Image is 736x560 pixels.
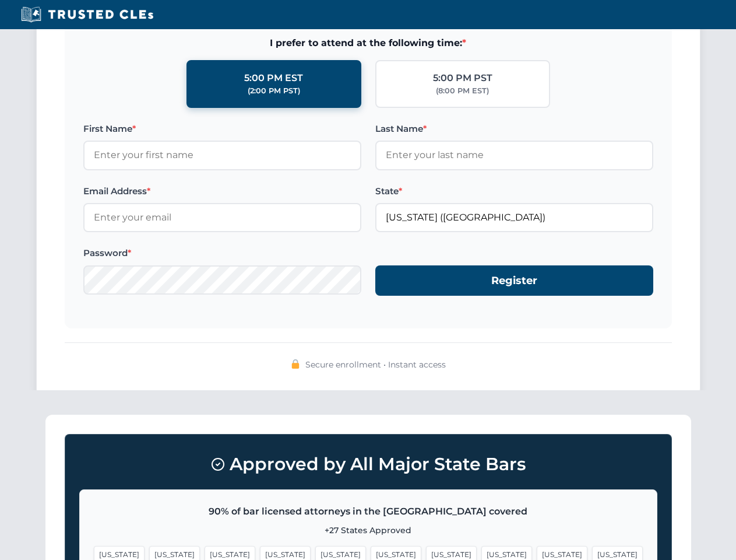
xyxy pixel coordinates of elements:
[375,184,653,198] label: State
[83,36,653,51] span: I prefer to attend at the following time:
[375,203,653,232] input: Georgia (GA)
[83,184,361,198] label: Email Address
[94,504,643,519] p: 90% of bar licensed attorneys in the [GEOGRAPHIC_DATA] covered
[305,358,446,371] span: Secure enrollment • Instant access
[248,85,300,97] div: (2:00 PM PST)
[375,141,653,170] input: Enter your last name
[17,6,157,23] img: Trusted CLEs
[83,141,361,170] input: Enter your first name
[83,203,361,232] input: Enter your email
[94,524,643,537] p: +27 States Approved
[375,265,653,296] button: Register
[433,71,492,86] div: 5:00 PM PST
[291,359,300,369] img: 🔒
[83,122,361,136] label: First Name
[79,449,657,480] h3: Approved by All Major State Bars
[244,71,303,86] div: 5:00 PM EST
[375,122,653,136] label: Last Name
[83,246,361,260] label: Password
[436,85,489,97] div: (8:00 PM EST)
